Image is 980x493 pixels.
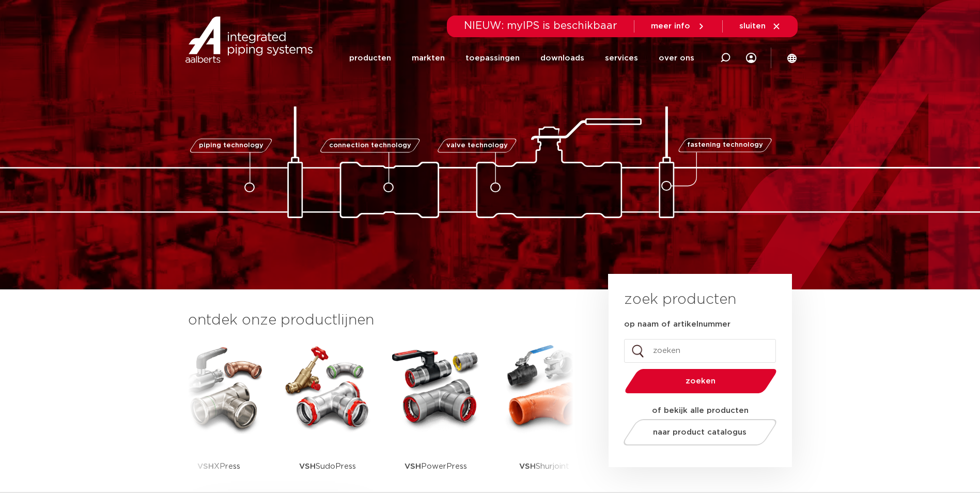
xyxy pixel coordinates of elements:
[620,419,779,445] a: naar product catalogus
[624,319,730,330] label: op naam of artikelnummer
[651,377,750,385] span: zoeken
[746,37,756,79] div: my IPS
[446,142,508,149] span: valve technology
[624,289,736,310] h3: zoek producten
[651,22,706,31] a: meer info
[199,142,263,149] span: piping technology
[464,21,617,31] span: NIEUW: myIPS is beschikbaar
[465,37,520,79] a: toepassingen
[620,368,781,394] button: zoeken
[739,22,766,30] span: sluiten
[405,463,421,470] strong: VSH
[653,428,746,436] span: naar product catalogus
[651,22,690,30] span: meer info
[540,37,584,79] a: downloads
[412,37,445,79] a: markten
[329,142,411,149] span: connection technology
[299,463,316,470] strong: VSH
[188,310,573,331] h3: ontdek onze productlijnen
[349,37,694,79] nav: Menu
[659,37,694,79] a: over ons
[197,463,214,470] strong: VSH
[605,37,638,79] a: services
[349,37,391,79] a: producten
[519,463,536,470] strong: VSH
[652,407,749,414] strong: of bekijk alle producten
[739,22,781,31] a: sluiten
[687,142,763,149] span: fastening technology
[624,339,776,363] input: zoeken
